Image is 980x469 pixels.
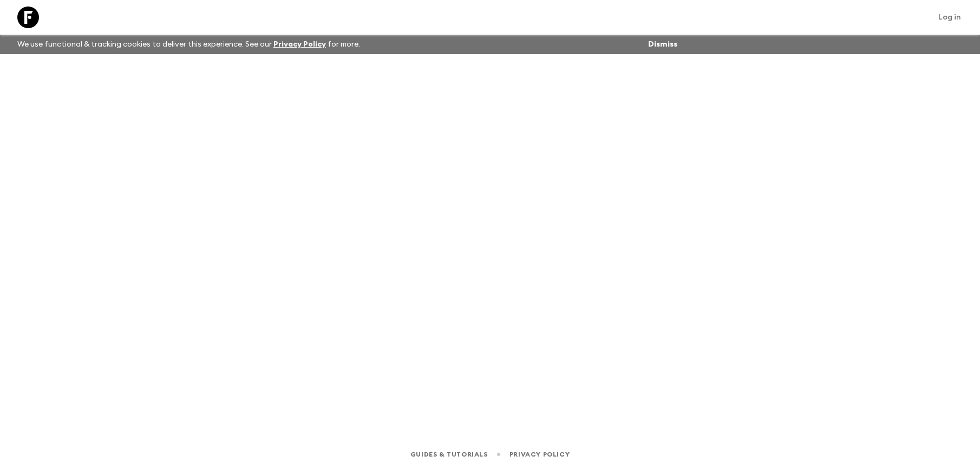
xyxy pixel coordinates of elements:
a: Privacy Policy [509,448,570,460]
a: Guides & Tutorials [410,448,488,460]
a: Privacy Policy [273,41,326,48]
a: Log in [932,10,967,25]
button: Dismiss [645,37,680,52]
p: We use functional & tracking cookies to deliver this experience. See our for more. [13,35,364,54]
